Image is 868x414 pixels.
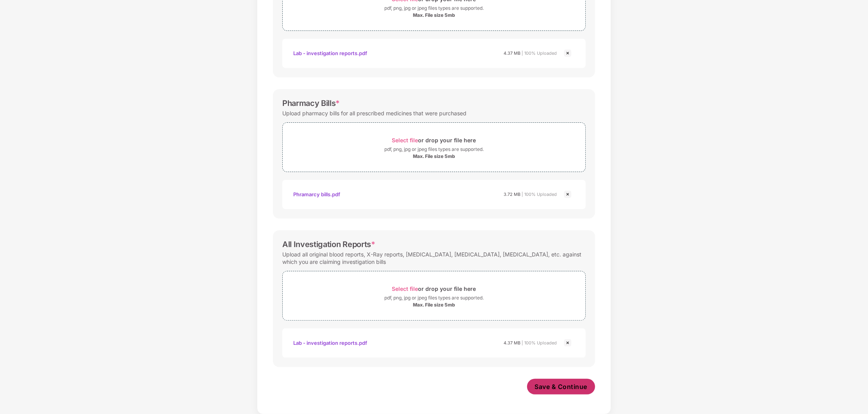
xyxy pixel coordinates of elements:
span: Select fileor drop your file herepdf, png, jpg or jpeg files types are supported.Max. File size 5mb [283,129,585,166]
span: 4.37 MB [504,50,520,56]
div: Lab - investigation reports.pdf [293,47,367,60]
span: | 100% Uploaded [522,50,557,56]
img: svg+xml;base64,PHN2ZyBpZD0iQ3Jvc3MtMjR4MjQiIHhtbG5zPSJodHRwOi8vd3d3LnczLm9yZy8yMDAwL3N2ZyIgd2lkdG... [563,338,572,348]
div: pdf, png, jpg or jpeg files types are supported. [384,294,484,302]
span: 3.72 MB [504,192,520,197]
span: Save & Continue [535,382,588,391]
span: | 100% Uploaded [522,192,557,197]
span: Select fileor drop your file herepdf, png, jpg or jpeg files types are supported.Max. File size 5mb [283,277,585,314]
span: 4.37 MB [504,340,520,346]
span: Select file [392,137,418,143]
div: Pharmacy Bills [282,99,340,108]
div: or drop your file here [392,135,476,145]
img: svg+xml;base64,PHN2ZyBpZD0iQ3Jvc3MtMjR4MjQiIHhtbG5zPSJodHRwOi8vd3d3LnczLm9yZy8yMDAwL3N2ZyIgd2lkdG... [563,48,572,58]
div: Lab - investigation reports.pdf [293,336,367,349]
img: svg+xml;base64,PHN2ZyBpZD0iQ3Jvc3MtMjR4MjQiIHhtbG5zPSJodHRwOi8vd3d3LnczLm9yZy8yMDAwL3N2ZyIgd2lkdG... [563,190,572,199]
button: Save & Continue [527,379,595,394]
div: Max. File size 5mb [413,12,455,18]
span: | 100% Uploaded [522,340,557,346]
div: Phramarcy bills.pdf [293,188,340,201]
div: Upload all original blood reports, X-Ray reports, [MEDICAL_DATA], [MEDICAL_DATA], [MEDICAL_DATA],... [282,249,586,267]
div: Max. File size 5mb [413,153,455,160]
div: pdf, png, jpg or jpeg files types are supported. [384,145,484,153]
span: Select file [392,285,418,292]
div: pdf, png, jpg or jpeg files types are supported. [384,4,484,12]
div: Upload pharmacy bills for all prescribed medicines that were purchased [282,108,466,118]
div: or drop your file here [392,283,476,294]
div: Max. File size 5mb [413,302,455,308]
div: All Investigation Reports [282,240,375,249]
